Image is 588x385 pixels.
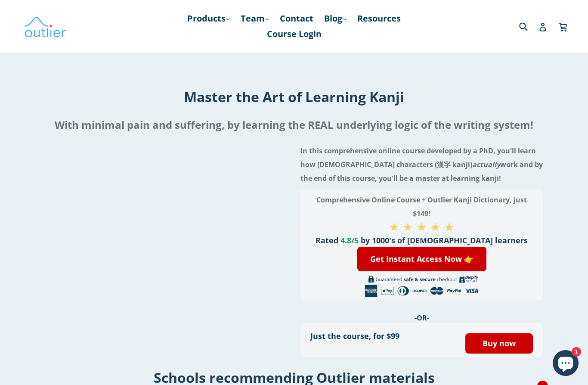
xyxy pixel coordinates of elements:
h2: With minimal pain and suffering, by learning the REAL underlying logic of the writing system! [36,115,552,135]
span: 4.8/5 [340,235,359,245]
input: Search [517,17,541,35]
img: Outlier Linguistics [24,14,67,39]
h3: Comprehensive Online Course + Outlier Kanji Dictionary, just $149! [310,193,533,220]
span: -OR- [415,313,429,323]
h1: Master the Art of Learning Kanji [36,87,552,106]
inbox-online-store-chat: Shopify online store chat [550,350,581,378]
a: Products [183,11,234,26]
i: actually [472,160,500,169]
h3: Just the course, for $99 [310,331,452,341]
a: Blog [320,11,351,26]
a: Buy now [465,333,533,354]
a: Course Login [263,26,326,42]
a: Resources [353,11,405,26]
span: Rated [316,235,338,245]
iframe: Embedded Youtube Video [45,152,288,288]
a: Contact [275,11,318,26]
span: by 1000's of [DEMOGRAPHIC_DATA] learners [361,235,528,245]
a: Get Instant Access Now 👉 [357,247,486,271]
h4: In this comprehensive online course developed by a PhD, you'll learn how [DEMOGRAPHIC_DATA] chara... [300,144,543,185]
span: ★ ★ ★ ★ ★ [389,218,455,235]
a: Team [236,11,273,26]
